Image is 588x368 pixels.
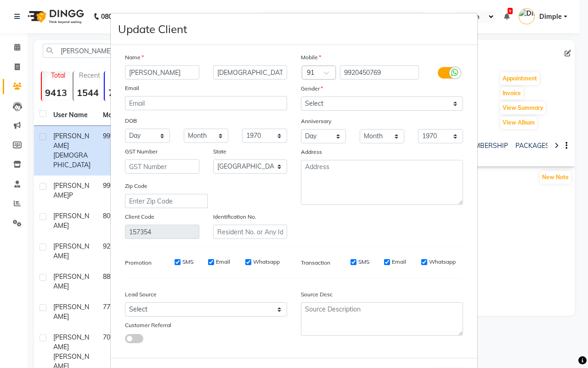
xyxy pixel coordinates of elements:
[216,258,230,266] label: Email
[301,85,323,93] label: Gender
[125,321,171,329] label: Customer Referral
[125,259,152,267] label: Promotion
[125,96,287,110] input: Email
[301,53,321,62] label: Mobile
[118,21,187,37] h4: Update Client
[301,148,322,156] label: Address
[301,290,333,299] label: Source Desc
[213,213,256,221] label: Identification No.
[125,117,137,125] label: DOB
[429,258,456,266] label: Whatsapp
[340,65,419,79] input: Mobile
[182,258,193,266] label: SMS
[125,147,158,156] label: GST Number
[125,182,147,190] label: Zip Code
[301,259,330,267] label: Transaction
[213,65,288,79] input: Last Name
[125,225,199,239] input: Client Code
[125,194,208,208] input: Enter Zip Code
[301,117,331,125] label: Anniversary
[392,258,406,266] label: Email
[125,53,144,62] label: Name
[125,159,199,174] input: GST Number
[125,290,157,299] label: Lead Source
[213,147,226,156] label: State
[253,258,280,266] label: Whatsapp
[125,65,199,79] input: First Name
[125,213,154,221] label: Client Code
[125,84,139,92] label: Email
[213,225,288,239] input: Resident No. or Any Id
[358,258,369,266] label: SMS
